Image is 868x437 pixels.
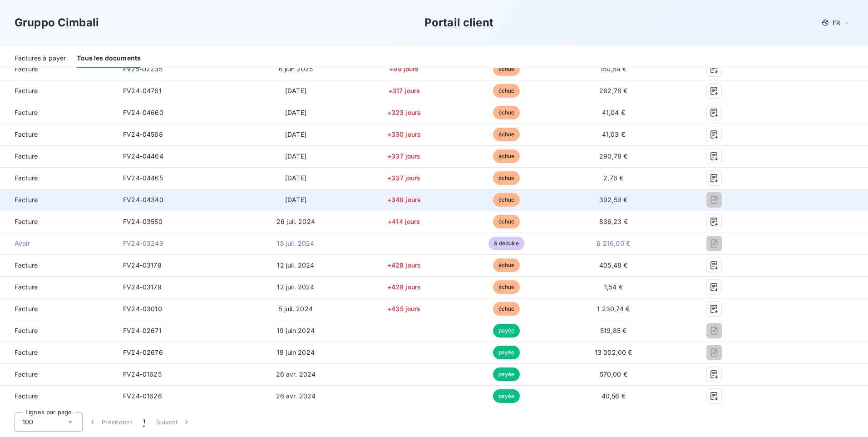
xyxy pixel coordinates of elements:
[602,130,625,138] span: 41,03 €
[387,130,421,138] span: +330 jours
[138,412,151,432] button: 1
[77,49,141,68] div: Tous les documents
[597,239,630,247] span: 6 216,00 €
[600,65,626,73] span: 150,54 €
[7,65,108,74] span: Facture
[493,215,520,228] span: échue
[599,261,627,269] span: 405,48 €
[493,302,520,316] span: échue
[7,174,108,183] span: Facture
[285,152,306,160] span: [DATE]
[602,392,626,400] span: 40,56 €
[603,174,623,182] span: 2,76 €
[599,196,627,204] span: 392,59 €
[388,87,420,94] span: +317 jours
[123,305,162,313] span: FV24-03010
[604,283,623,291] span: 1,54 €
[597,305,630,313] span: 1 230,74 €
[123,283,162,291] span: FV24-03179
[387,174,421,182] span: +337 jours
[276,392,316,400] span: 26 avr. 2024
[387,283,421,291] span: +428 jours
[285,130,306,138] span: [DATE]
[83,412,138,432] button: Précédent
[600,370,627,378] span: 570,00 €
[595,348,632,356] span: 13 002,00 €
[7,261,108,270] span: Facture
[493,193,520,207] span: échue
[493,324,520,338] span: payée
[123,392,162,400] span: FV24-01626
[602,109,625,116] span: 41,04 €
[279,65,313,73] span: 6 juin 2025
[7,130,108,139] span: Facture
[277,283,314,291] span: 12 juil. 2024
[7,304,108,313] span: Facture
[493,280,520,294] span: échue
[15,49,66,68] div: Factures à payer
[493,389,520,403] span: payée
[600,327,626,334] span: 519,85 €
[123,218,163,225] span: FV24-03550
[7,370,108,379] span: Facture
[493,346,520,359] span: payée
[123,348,163,356] span: FV24-02676
[387,305,421,313] span: +435 jours
[7,152,108,161] span: Facture
[493,106,520,119] span: échue
[143,417,145,427] span: 1
[123,152,163,160] span: FV24-04464
[493,62,520,76] span: échue
[277,327,315,334] span: 19 juin 2024
[7,108,108,117] span: Facture
[123,87,162,94] span: FV24-04761
[493,128,520,141] span: échue
[276,218,315,225] span: 26 juil. 2024
[285,196,306,204] span: [DATE]
[7,239,108,248] span: Avoir
[493,258,520,272] span: échue
[7,348,108,357] span: Facture
[277,261,314,269] span: 12 juil. 2024
[277,239,314,247] span: 18 juil. 2024
[123,174,163,182] span: FV24-04465
[388,218,420,225] span: +414 jours
[7,283,108,292] span: Facture
[151,412,197,432] button: Suivant
[493,84,520,98] span: échue
[123,196,163,204] span: FV24-04340
[424,15,493,31] h3: Portail client
[277,348,315,356] span: 19 juin 2024
[599,218,628,225] span: 836,23 €
[279,305,313,313] span: 5 juil. 2024
[493,367,520,381] span: payée
[833,19,840,26] span: FR
[387,261,421,269] span: +428 jours
[123,239,163,247] span: FV24-03249
[7,217,108,226] span: Facture
[389,65,419,73] span: +99 jours
[7,326,108,335] span: Facture
[123,65,163,73] span: FV25-02235
[285,87,306,94] span: [DATE]
[7,86,108,95] span: Facture
[15,15,99,31] h3: Gruppo Cimbali
[285,109,306,116] span: [DATE]
[7,392,108,401] span: Facture
[123,130,163,138] span: FV24-04568
[488,237,524,250] span: à déduire
[285,174,306,182] span: [DATE]
[493,171,520,185] span: échue
[599,152,627,160] span: 290,78 €
[276,370,316,378] span: 26 avr. 2024
[7,195,108,204] span: Facture
[123,370,162,378] span: FV24-01625
[22,417,33,427] span: 100
[387,109,421,116] span: +323 jours
[123,109,163,116] span: FV24-04660
[387,196,421,204] span: +348 jours
[493,149,520,163] span: échue
[387,152,421,160] span: +337 jours
[599,87,627,94] span: 282,78 €
[123,261,162,269] span: FV24-03178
